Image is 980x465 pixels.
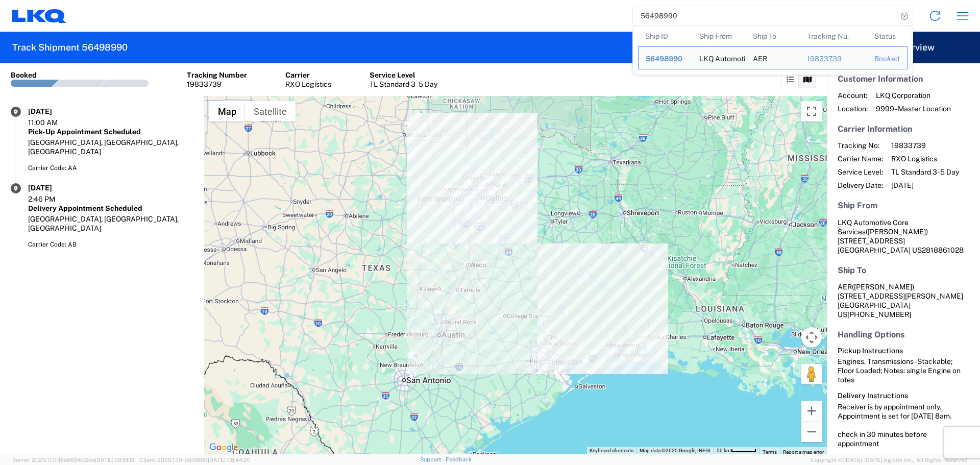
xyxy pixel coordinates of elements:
[763,449,777,455] a: Terms
[446,456,472,462] a: Feedback
[285,70,331,80] div: Carrier
[699,47,739,69] div: LKQ Automotive Core Services
[638,26,692,46] th: Ship ID
[28,204,193,213] div: Delivery Appointment Scheduled
[801,422,822,442] button: Zoom out
[838,74,969,84] h5: Customer Information
[245,101,296,121] button: Show satellite imagery
[590,447,633,454] button: Keyboard shortcuts
[800,26,867,46] th: Tracking Nu.
[95,457,135,463] span: [DATE] 09:51:12
[838,218,969,255] address: [GEOGRAPHIC_DATA] US
[838,141,883,150] span: Tracking No:
[852,283,914,291] span: ([PERSON_NAME])
[28,163,193,173] div: Carrier Code: AA
[838,167,883,177] span: Service Level:
[714,447,759,454] button: Map Scale: 50 km per 46 pixels
[208,457,251,463] span: [DATE] 08:44:20
[207,441,240,454] img: Google
[891,141,959,150] span: 19833739
[801,401,822,421] button: Zoom in
[285,80,331,89] div: RXO Logistics
[753,47,767,69] div: AER
[139,457,251,463] span: Client: 2025.17.0-5dd568f
[646,54,685,63] div: 56498990
[187,70,247,80] div: Tracking Number
[12,457,135,463] span: Server: 2025.17.0-16a969492de
[783,449,824,455] a: Report a map error
[209,101,245,121] button: Show street map
[807,54,860,63] div: 19833739
[866,228,928,236] span: ([PERSON_NAME])
[646,55,682,63] span: 56498990
[876,91,951,100] span: LKQ Corporation
[370,70,437,80] div: Service Level
[370,80,437,89] div: TL Standard 3- 5 Day
[847,310,911,319] span: [PHONE_NUMBER]
[891,181,959,190] span: [DATE]
[838,357,969,384] div: Engines, Transmissions - Stackable; Floor Loaded; Notes: single Engine on totes
[891,154,959,163] span: RXO Logistics
[838,282,969,319] address: [GEOGRAPHIC_DATA] US
[838,265,969,275] h5: Ship To
[838,283,963,300] span: AER [STREET_ADDRESS][PERSON_NAME]
[717,448,731,453] span: 50 km
[12,41,128,54] h2: Track Shipment 56498990
[867,26,908,46] th: Status
[874,54,900,63] div: Booked
[801,327,822,348] button: Map camera controls
[891,167,959,177] span: TL Standard 3- 5 Day
[28,118,79,127] div: 11:00 AM
[838,104,868,113] span: Location:
[838,347,969,355] h6: Pickup Instructions
[838,391,969,400] h6: Delivery Instructions
[801,101,822,121] button: Toggle fullscreen view
[801,364,822,384] button: Drag Pegman onto the map to open Street View
[838,201,969,210] h5: Ship From
[633,6,897,26] input: Shipment, tracking or reference number
[838,218,909,236] span: LKQ Automotive Core Services
[838,237,905,245] span: [STREET_ADDRESS]
[838,91,868,100] span: Account:
[922,246,964,254] span: 2818861028
[420,456,446,462] a: Support
[638,26,913,75] table: Search Results
[640,448,710,453] span: Map data ©2025 Google, INEGI
[838,124,969,134] h5: Carrier Information
[28,107,79,116] div: [DATE]
[187,80,247,89] div: 19833739
[28,240,193,249] div: Carrier Code: AB
[28,194,79,204] div: 2:46 PM
[11,70,37,80] div: Booked
[838,154,883,163] span: Carrier Name:
[207,441,240,454] a: Open this area in Google Maps (opens a new window)
[692,26,746,46] th: Ship From
[28,127,193,136] div: Pick-Up Appointment Scheduled
[876,104,951,113] span: 9999 - Master Location
[28,214,193,233] div: [GEOGRAPHIC_DATA], [GEOGRAPHIC_DATA], [GEOGRAPHIC_DATA]
[746,26,800,46] th: Ship To
[811,455,968,464] span: Copyright © [DATE]-[DATE] Agistix Inc., All Rights Reserved
[838,181,883,190] span: Delivery Date:
[28,183,79,192] div: [DATE]
[28,138,193,156] div: [GEOGRAPHIC_DATA], [GEOGRAPHIC_DATA], [GEOGRAPHIC_DATA]
[838,330,969,339] h5: Handling Options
